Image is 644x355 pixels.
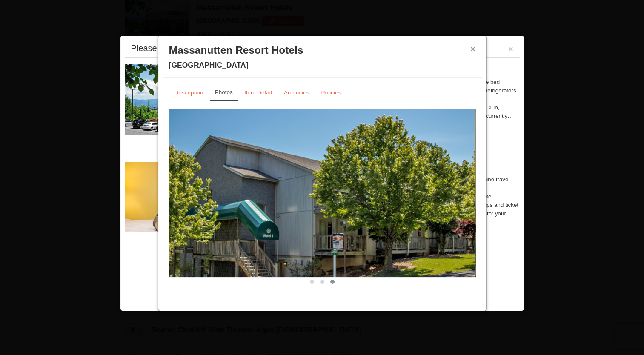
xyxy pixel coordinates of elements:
h3: Massanutten Resort Hotels [169,44,475,57]
button: × [508,45,513,53]
small: Policies [321,89,341,96]
small: Photos [215,89,233,95]
a: Item Detail [239,84,278,101]
a: Photos [210,84,238,101]
a: Description [169,84,209,101]
a: Amenities [278,84,315,101]
small: Item Detail [244,89,272,96]
small: Amenities [284,89,309,96]
div: Please make your package selection: [131,44,272,52]
img: 27428181-5-81c892a3.jpg [125,162,252,232]
button: × [470,45,475,53]
img: 18876286-37-50bfbe09.jpg [169,109,475,277]
small: Description [175,89,203,96]
a: Policies [315,84,346,101]
h4: [GEOGRAPHIC_DATA] [169,61,475,69]
img: 19219026-1-e3b4ac8e.jpg [125,64,252,134]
